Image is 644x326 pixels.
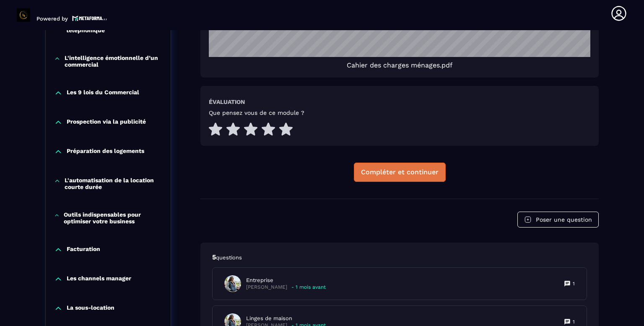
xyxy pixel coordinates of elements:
p: [PERSON_NAME] [246,284,287,290]
p: Les channels manager [67,275,131,283]
button: Poser une question [517,212,599,228]
p: Linges de maison [246,315,326,322]
p: Facturation [67,246,100,254]
p: Préparation des logements [67,147,144,156]
p: La sous-location [67,304,114,313]
p: 1 [573,280,575,287]
span: Cahier des charges ménages.pdf [347,61,452,69]
p: Entreprise [246,277,326,284]
p: Prospection via la publicité [67,118,146,127]
h5: Que pensez vous de ce module ? [209,109,304,116]
p: Powered by [36,16,68,22]
p: Les 9 lois du Commercial [67,89,139,97]
img: logo [72,15,107,22]
p: - 1 mois avant [291,284,326,290]
p: 1 [573,318,575,325]
h6: Évaluation [209,98,245,105]
p: L'automatisation de la location courte durée [65,177,162,190]
img: logo-branding [17,8,30,22]
p: Outils indispensables pour optimiser votre business [64,211,162,225]
button: Compléter et continuer [354,163,446,182]
div: Compléter et continuer [361,168,439,176]
span: questions [216,254,242,261]
p: L'intelligence émotionnelle d’un commercial [65,54,162,68]
p: 5 [212,253,587,262]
